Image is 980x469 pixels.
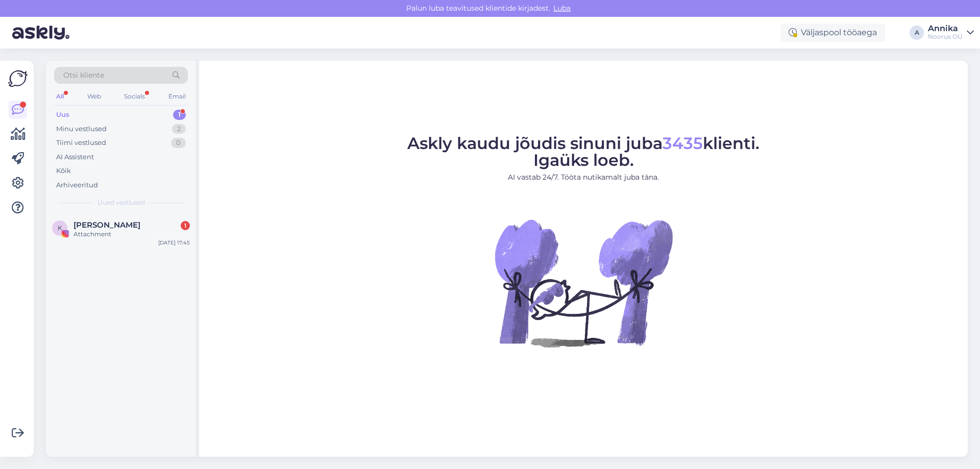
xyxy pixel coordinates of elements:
[181,221,190,230] div: 1
[407,133,759,170] span: Askly kaudu jõudis sinuni juba klienti. Igaüks loeb.
[407,172,759,183] p: AI vastab 24/7. Tööta nutikamalt juba täna.
[166,90,188,103] div: Email
[56,152,94,162] div: AI Assistent
[122,90,147,103] div: Socials
[928,24,963,33] div: Annika
[56,124,107,134] div: Minu vestlused
[8,69,28,88] img: Askly Logo
[928,33,963,41] div: Noorus OÜ
[173,110,186,120] div: 1
[73,230,190,239] div: Attachment
[54,90,66,103] div: All
[171,138,186,148] div: 0
[56,166,71,176] div: Kõik
[85,90,103,103] div: Web
[97,198,145,207] span: Uued vestlused
[56,110,69,120] div: Uus
[663,133,703,153] span: 3435
[172,124,186,134] div: 2
[910,26,924,40] div: A
[58,224,62,232] span: K
[56,180,98,190] div: Arhiveeritud
[158,239,190,246] div: [DATE] 17:45
[928,24,974,41] a: AnnikaNoorus OÜ
[550,4,574,13] span: Luba
[56,138,106,148] div: Tiimi vestlused
[492,191,675,375] img: No Chat active
[63,70,104,81] span: Otsi kliente
[780,23,885,42] div: Väljaspool tööaega
[73,220,140,230] span: Kai-Riin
